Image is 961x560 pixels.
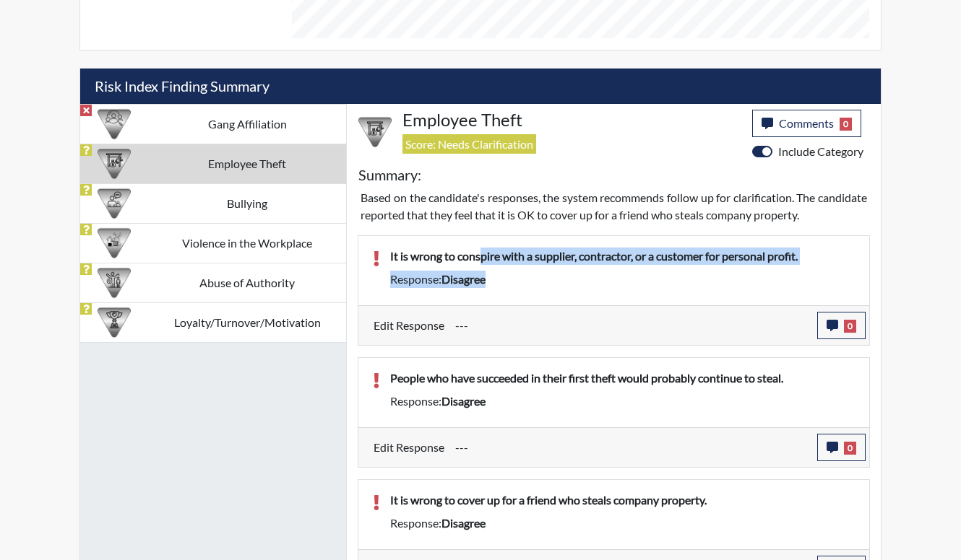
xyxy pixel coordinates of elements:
label: Edit Response [374,312,444,339]
div: Response: [379,393,866,410]
td: Gang Affiliation [148,104,346,144]
td: Violence in the Workplace [148,223,346,263]
label: Edit Response [374,434,444,461]
img: CATEGORY%20ICON-26.eccbb84f.png [98,227,131,260]
p: People who have succeeded in their first theft would probably continue to steal. [390,369,855,387]
h4: Employee Theft [402,110,741,131]
p: It is wrong to conspire with a supplier, contractor, or a customer for personal profit. [390,248,855,265]
img: CATEGORY%20ICON-07.58b65e52.png [98,147,131,180]
button: Comments0 [752,110,861,137]
span: disagree [441,272,486,286]
img: CATEGORY%20ICON-17.40ef8247.png [98,306,131,339]
div: Update the test taker's response, the change might impact the score [444,312,817,339]
button: 0 [817,434,866,461]
td: Employee Theft [148,144,346,183]
div: Response: [379,271,866,288]
img: CATEGORY%20ICON-04.6d01e8fa.png [98,187,131,220]
div: Response: [379,515,866,532]
span: 0 [844,442,856,455]
td: Abuse of Authority [148,263,346,302]
span: Score: Needs Clarification [402,134,536,154]
h5: Summary: [358,166,421,183]
p: It is wrong to cover up for a friend who steals company property. [390,491,855,509]
p: Based on the candidate's responses, the system recommends follow up for clarification. The candid... [361,189,867,224]
td: Bullying [148,183,346,223]
img: CATEGORY%20ICON-02.2c5dd649.png [98,108,131,141]
img: CATEGORY%20ICON-07.58b65e52.png [358,115,392,149]
div: Update the test taker's response, the change might impact the score [444,434,817,461]
label: Include Category [778,143,863,160]
td: Loyalty/Turnover/Motivation [148,302,346,342]
img: CATEGORY%20ICON-01.94e51fac.png [98,266,131,299]
h5: Risk Index Finding Summary [80,69,881,104]
span: Comments [779,116,834,130]
span: 0 [840,118,852,131]
button: 0 [817,312,866,339]
span: disagree [441,394,486,408]
span: 0 [844,320,856,333]
span: disagree [441,516,486,530]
